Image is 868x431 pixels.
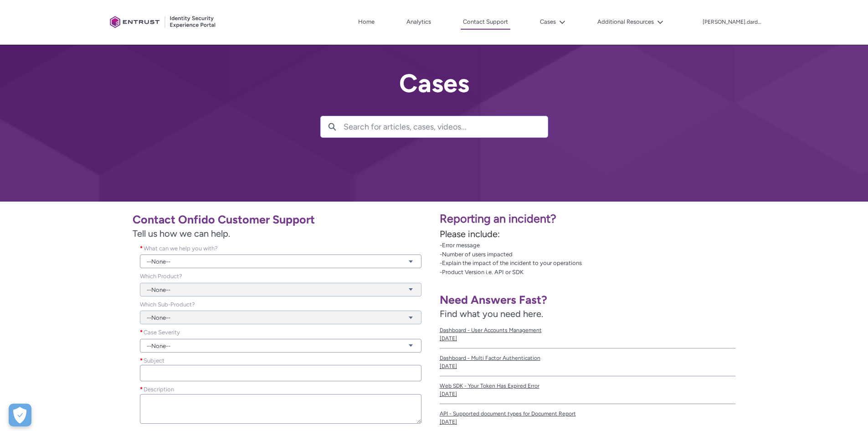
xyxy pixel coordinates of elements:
a: Contact Support [461,15,510,30]
span: Web SDK - Your Token Has Expired Error [440,382,736,390]
a: Dashboard - User Accounts Management[DATE] [440,321,736,348]
a: Dashboard - Multi Factor Authentication[DATE] [440,348,736,376]
input: Search for articles, cases, videos... [344,116,548,137]
span: Dashboard - User Accounts Management [440,326,736,334]
div: Cookie Preferences [9,404,31,426]
span: Which Sub-Product? [140,301,195,308]
span: required [140,385,144,394]
a: Home [356,15,377,29]
span: required [140,244,144,253]
span: Description [144,386,174,393]
a: --None-- [140,339,421,353]
h2: Cases [320,69,548,98]
a: Analytics, opens in new tab [404,15,433,29]
span: required [140,328,144,337]
p: Reporting an incident? [440,210,863,228]
span: Case Severity [144,329,180,336]
h1: Contact Onfido Customer Support [133,213,429,227]
p: Please include: [440,227,863,241]
span: What can we help you with? [144,245,218,252]
input: required [140,365,421,381]
button: User Profile dimitrios.dardoumas 1 [702,17,762,26]
span: Which Product? [140,273,182,280]
span: Subject [144,357,164,364]
button: Search [321,116,344,137]
h1: Need Answers Fast? [440,293,736,307]
p: -Error message -Number of users impacted -Explain the impact of the incident to your operations -... [440,241,863,276]
span: Dashboard - Multi Factor Authentication [440,354,736,362]
lightning-formatted-date-time: [DATE] [440,335,457,342]
button: Cases [538,15,568,29]
p: [PERSON_NAME].dardoumas 1 [703,19,762,26]
span: Find what you need here. [440,308,543,319]
lightning-formatted-date-time: [DATE] [440,363,457,369]
lightning-formatted-date-time: [DATE] [440,391,457,397]
span: required [140,356,144,365]
span: Tell us how we can help. [133,227,429,240]
button: Open Preferences [9,404,31,426]
span: API - Supported document types for Document Report [440,410,736,418]
a: Web SDK - Your Token Has Expired Error[DATE] [440,376,736,404]
a: --None-- [140,254,421,268]
lightning-formatted-date-time: [DATE] [440,419,457,425]
button: Additional Resources [595,15,666,29]
textarea: required [140,394,421,424]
